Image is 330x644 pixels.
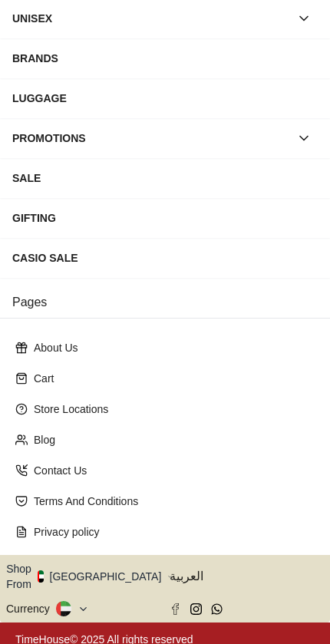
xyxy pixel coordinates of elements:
p: Cart [34,371,309,386]
p: Contact Us [34,463,309,478]
div: UNISEX [12,5,290,32]
p: Store Locations [34,401,309,417]
div: SALE [12,164,318,192]
img: United Arab Emirates [38,570,44,583]
span: العربية [170,567,324,586]
div: CASIO SALE [12,244,318,272]
p: Privacy policy [34,524,309,540]
div: BRANDS [12,45,318,72]
a: Facebook [170,603,181,615]
a: Whatsapp [211,603,223,615]
button: العربية [170,561,324,592]
div: LUGGAGE [12,84,318,112]
p: About Us [34,340,309,355]
div: PROMOTIONS [12,124,290,152]
a: Instagram [190,603,202,615]
div: GIFTING [12,204,318,232]
p: Terms And Conditions [34,494,309,509]
p: Blog [34,432,309,447]
button: Shop From[GEOGRAPHIC_DATA] [6,561,173,592]
div: Currency [6,601,56,616]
